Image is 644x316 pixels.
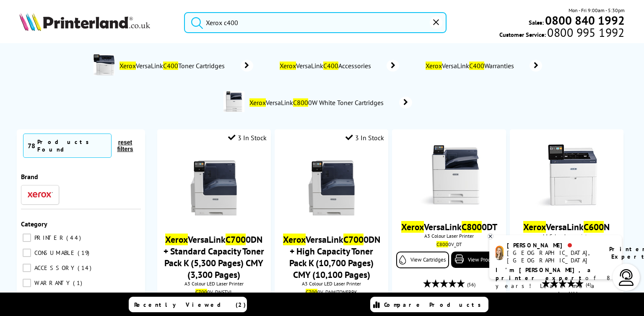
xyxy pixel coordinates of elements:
[119,62,228,70] span: VersaLink Toner Cartridges
[28,192,53,198] img: Xerox
[462,221,482,233] mark: C800
[134,301,246,308] span: Recently Viewed (2)
[370,297,488,312] a: Compare Products
[161,280,267,287] span: A3 Colour LED Laser Printer
[23,234,31,242] input: PRINTER 44
[163,62,178,70] mark: C400
[66,234,83,241] span: 44
[164,289,265,295] div: 0V_DNSTVL
[467,277,475,293] span: (56)
[546,28,624,36] span: 0800 995 1992
[523,221,546,233] mark: Xerox
[584,221,604,233] mark: C600
[73,279,84,287] span: 1
[195,289,207,295] mark: C700
[300,157,363,219] img: Xerox-C7000-Front-Main-Small.jpg
[226,234,246,245] mark: C700
[569,6,625,14] span: Mon - Fri 9:00am - 5:30pm
[514,233,619,239] span: A4 Colour Laser printer
[499,28,624,39] span: Customer Service:
[306,289,317,295] mark: C700
[401,221,497,233] a: XeroxVersaLinkC8000DT
[283,234,306,245] mark: Xerox
[32,279,72,287] span: WARRANTY
[418,144,480,207] img: Xerox-C8000DT-Front-Facing-Small.jpg
[182,157,245,219] img: Xerox-C7000-Front-Main-Small.jpg
[23,249,31,257] input: CONSUMABLE 19
[19,13,150,31] img: Printerland Logo
[345,134,384,142] div: 3 In Stock
[119,54,253,77] a: XeroxVersaLinkC400Toner Cartridges
[93,54,114,75] img: Xerox-VersaLink-C400-conspage.jpg
[78,264,93,272] span: 14
[401,221,424,233] mark: Xerox
[21,172,38,181] span: Brand
[28,141,35,150] span: 78
[37,138,107,153] div: Products Found
[535,144,598,207] img: Versalink-C600-front-small.jpg
[23,279,31,287] input: WARRANTY 1
[545,13,625,28] b: 0800 840 1992
[21,220,47,228] span: Category
[129,297,247,312] a: Recently Viewed (2)
[249,98,387,107] span: VersaLink 0W White Toner Cartridges
[507,249,599,264] div: [GEOGRAPHIC_DATA], [GEOGRAPHIC_DATA]
[23,264,31,272] input: ACCESSORY 14
[281,289,382,295] div: 0V_DNHITONERPK
[384,301,486,308] span: Compare Products
[164,234,264,280] a: XeroxVersaLinkC7000DN + Standard Capacity Toner Pack K (5,300 Pages) CMY (3,300 Pages)
[496,246,504,260] img: amy-livechat.png
[618,269,635,286] img: user-headset-light.svg
[469,62,484,70] mark: C400
[280,62,296,70] mark: Xerox
[32,234,65,241] span: PRINTER
[278,62,374,70] span: VersaLink Accessories
[496,266,593,282] b: I'm [PERSON_NAME], a printer expert
[223,91,244,112] img: C8000V_DT-conspage.jpg
[396,252,449,268] a: View Cartridges
[112,139,139,153] button: reset filters
[32,249,77,257] span: CONSUMABLE
[507,241,599,249] div: [PERSON_NAME]
[32,264,77,272] span: ACCESSORY
[396,233,501,239] span: A3 Colour Laser Printer
[283,234,380,280] a: XeroxVersaLinkC7000DN + High Capacity Toner Pack K (10,700 Pages) CMY (10,100 Pages)
[523,221,610,233] a: XeroxVersaLinkC600N
[496,266,615,306] p: of 8 years! Leave me a message and I'll respond ASAP
[279,280,384,287] span: A3 Colour LED Laser Printer
[424,62,517,70] span: VersaLink Warranties
[544,16,625,24] a: 0800 840 1992
[293,98,308,107] mark: C800
[426,62,442,70] mark: Xerox
[451,252,502,268] a: View Product
[228,134,267,142] div: 3 In Stock
[119,62,136,70] mark: Xerox
[78,249,91,257] span: 19
[249,91,412,114] a: XeroxVersaLinkC8000W White Toner Cartridges
[436,241,448,247] mark: C800
[424,60,542,72] a: XeroxVersaLinkC400Warranties
[165,234,188,245] mark: Xerox
[343,234,364,245] mark: C700
[323,62,338,70] mark: C400
[398,241,499,247] div: 0V_DT
[184,12,447,33] input: S
[529,18,544,26] span: Sales:
[278,60,399,72] a: XeroxVersaLinkC400Accessories
[249,98,266,107] mark: Xerox
[19,13,174,33] a: Printerland Logo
